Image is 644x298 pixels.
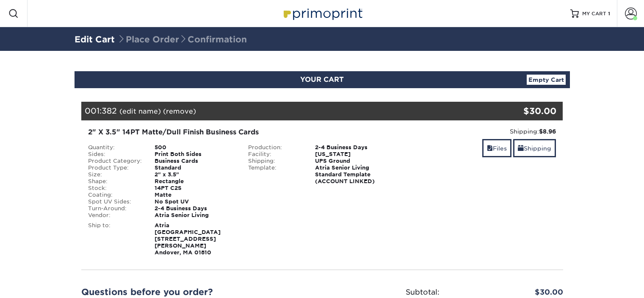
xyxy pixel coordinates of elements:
[82,192,149,198] div: Coating:
[242,151,309,158] div: Facility:
[322,287,446,298] div: Subtotal:
[102,106,117,115] span: 382
[82,212,149,219] div: Vendor:
[148,144,242,151] div: 500
[81,102,483,120] div: 001:
[409,127,556,136] div: Shipping:
[148,151,242,158] div: Print Both Sides
[148,205,242,212] div: 2-4 Business Days
[309,164,402,185] div: Atria Senior Living Standard Template (ACCOUNT LINKED)
[163,107,196,115] a: (remove)
[300,75,344,84] span: YOUR CART
[309,158,402,164] div: UPS Ground
[309,151,402,158] div: [US_STATE]
[582,10,606,17] span: MY CART
[487,145,493,152] span: files
[527,75,566,85] a: Empty Cart
[242,144,309,151] div: Production:
[513,139,556,157] a: Shipping
[82,171,149,178] div: Size:
[280,4,365,22] img: Primoprint
[148,164,242,171] div: Standard
[82,185,149,192] div: Stock:
[81,287,316,297] h2: Questions before you order?
[242,164,309,185] div: Template:
[483,105,557,117] div: $30.00
[446,287,569,298] div: $30.00
[82,198,149,205] div: Spot UV Sides:
[148,158,242,164] div: Business Cards
[148,178,242,185] div: Rectangle
[148,171,242,178] div: 2" x 3.5"
[117,34,247,45] span: Place Order Confirmation
[82,178,149,185] div: Shape:
[119,107,161,115] a: (edit name)
[608,11,610,17] span: 1
[148,185,242,192] div: 14PT C2S
[148,212,242,219] div: Atria Senior Living
[518,145,524,152] span: shipping
[88,127,396,137] div: 2" X 3.5" 14PT Matte/Dull Finish Business Cards
[82,222,149,256] div: Ship to:
[148,198,242,205] div: No Spot UV
[309,144,402,151] div: 2-4 Business Days
[82,164,149,171] div: Product Type:
[82,158,149,164] div: Product Category:
[482,139,511,157] a: Files
[148,192,242,198] div: Matte
[82,144,149,151] div: Quantity:
[82,205,149,212] div: Turn-Around:
[242,158,309,164] div: Shipping:
[82,151,149,158] div: Sides:
[155,222,221,256] strong: Atria [GEOGRAPHIC_DATA] [STREET_ADDRESS][PERSON_NAME] Andover, MA 01810
[539,128,556,135] strong: $8.96
[75,34,115,45] a: Edit Cart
